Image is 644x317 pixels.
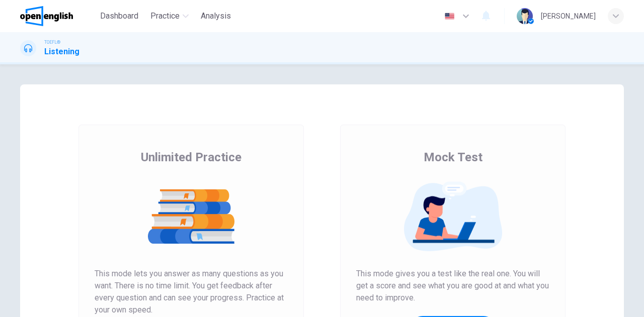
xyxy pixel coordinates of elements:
span: TOEFL® [44,39,60,46]
img: Profile picture [517,8,533,24]
h1: Listening [44,46,79,58]
span: This mode gives you a test like the real one. You will get a score and see what you are good at a... [356,268,549,304]
span: Unlimited Practice [141,149,242,165]
span: Practice [150,10,180,22]
span: Mock Test [424,149,482,165]
a: OpenEnglish logo [20,6,96,26]
span: Dashboard [100,10,138,22]
span: This mode lets you answer as many questions as you want. There is no time limit. You get feedback... [95,268,288,316]
span: Analysis [201,10,231,22]
button: Dashboard [96,7,142,25]
div: [PERSON_NAME] [541,10,596,22]
button: Analysis [197,7,235,25]
img: en [443,13,456,20]
img: OpenEnglish logo [20,6,73,26]
button: Practice [146,7,193,25]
